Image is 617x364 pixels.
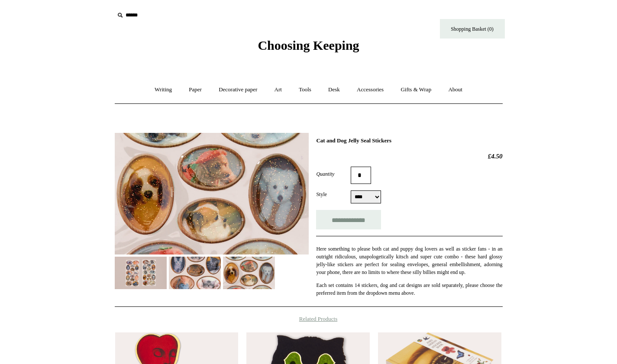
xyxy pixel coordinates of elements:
a: Tools [291,78,319,101]
a: Decorative paper [211,78,265,101]
a: Art [267,78,290,101]
label: Style [316,190,351,198]
span: Choosing Keeping [258,38,359,52]
h4: Related Products [92,316,525,322]
a: Desk [320,78,348,101]
h1: Cat and Dog Jelly Seal Stickers [316,137,502,144]
a: Gifts & Wrap [393,78,439,101]
label: Quantity [316,170,351,178]
img: Cat and Dog Jelly Seal Stickers [223,257,275,289]
a: About [440,78,470,101]
img: Cat and Dog Jelly Seal Stickers [115,257,167,289]
img: Cat and Dog Jelly Seal Stickers [169,257,221,289]
a: Writing [147,78,180,101]
a: Choosing Keeping [258,45,359,51]
h2: £4.50 [316,152,502,160]
a: Shopping Basket (0) [440,19,505,39]
p: Each set contains 14 stickers, dog and cat designs are sold separately, please choose the preferr... [316,281,502,297]
img: Cat and Dog Jelly Seal Stickers [115,133,309,255]
a: Paper [181,78,210,101]
a: Accessories [349,78,391,101]
p: Here something to please both cat and puppy dog lovers as well as sticker fans - in an outright r... [316,245,502,276]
